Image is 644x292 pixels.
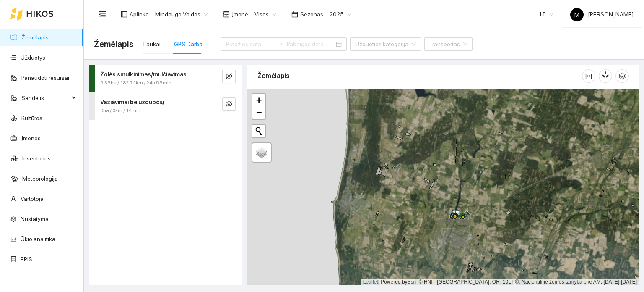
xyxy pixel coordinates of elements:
[232,10,249,19] span: Įmonė :
[89,65,242,92] div: Žolės smulkinimas/mulčiavimas9.35ha / 182.71km / 24h 55mineye-invisible
[361,279,639,286] div: | Powered by © HNIT-[GEOGRAPHIC_DATA]; ORT10LT ©, Nacionalinė žemės tarnyba prie AM, [DATE]-[DATE]
[21,236,55,242] a: Ūkio analitika
[252,125,265,137] button: Initiate a new search
[21,135,41,142] a: Įmonės
[287,39,334,49] input: Pabaigos data
[222,97,236,111] button: eye-invisible
[363,279,378,285] a: Leaflet
[582,69,595,83] button: column-width
[254,8,276,21] span: Visos
[291,11,298,18] span: calendar
[256,95,262,105] span: +
[252,94,265,106] a: Zoom in
[121,11,127,18] span: layout
[21,115,42,121] a: Kultūros
[582,73,595,79] span: column-width
[252,143,271,162] a: Layers
[330,8,351,21] span: 2025
[256,107,262,118] span: −
[574,8,579,21] span: M
[21,256,32,263] a: PPIS
[100,107,140,115] span: 0ha / 0km / 14min
[94,6,111,23] button: menu-fold
[143,39,161,49] div: Laukai
[408,279,416,285] a: Esri
[99,11,106,18] span: menu-fold
[155,8,208,21] span: Mindaugo Valdos
[226,100,232,108] span: eye-invisible
[22,175,58,182] a: Meteorologija
[277,41,283,47] span: to
[226,73,232,81] span: eye-invisible
[21,89,69,106] span: Sandėlis
[21,54,45,61] a: Užduotys
[418,279,419,285] span: |
[222,70,236,83] button: eye-invisible
[252,106,265,119] a: Zoom out
[89,92,242,120] div: Važiavimai be užduočių0ha / 0km / 14mineye-invisible
[21,216,50,222] a: Nustatymai
[257,64,582,88] div: Žemėlapis
[277,41,283,47] span: swap-right
[21,34,49,41] a: Žemėlapis
[540,8,553,21] span: LT
[100,99,164,105] strong: Važiavimai be užduočių
[21,74,69,81] a: Panaudoti resursai
[100,71,187,78] strong: Žolės smulkinimas/mulčiavimas
[100,79,171,87] span: 9.35ha / 182.71km / 24h 55min
[21,195,45,202] a: Vartotojai
[130,10,150,19] span: Aplinka :
[22,155,51,162] a: Inventorius
[223,11,230,18] span: shop
[570,11,634,18] span: [PERSON_NAME]
[174,39,204,49] div: GPS Darbai
[300,10,325,19] span: Sezonas :
[226,39,273,49] input: Pradžios data
[94,37,133,51] span: Žemėlapis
